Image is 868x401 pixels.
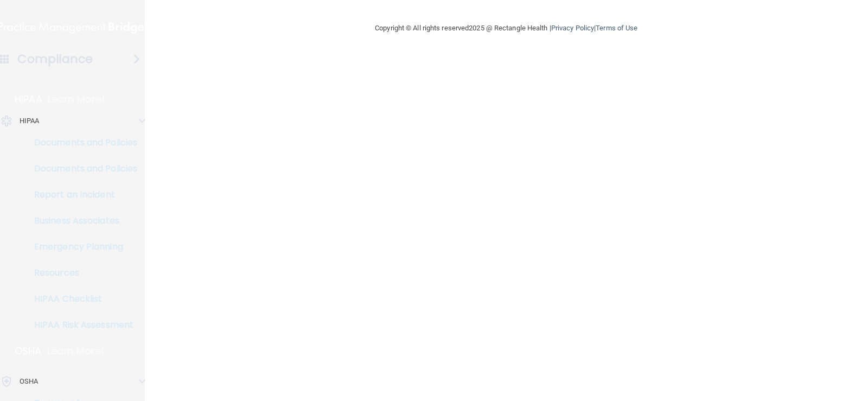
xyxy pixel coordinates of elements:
p: HIPAA Checklist [7,294,155,304]
p: Documents and Policies [7,137,155,148]
p: Learn More! [48,93,105,106]
p: Report an Incident [7,189,155,200]
h4: Compliance [17,52,93,67]
p: OSHA [20,375,38,388]
p: Emergency Planning [7,241,155,252]
p: Business Associates [7,215,155,226]
p: Learn More! [47,345,105,358]
p: OSHA [15,345,42,358]
div: Copyright © All rights reserved 2025 @ Rectangle Health | | [308,11,704,46]
a: Privacy Policy [551,24,594,32]
p: Documents and Policies [7,163,155,174]
p: HIPAA [20,114,40,128]
p: HIPAA Risk Assessment [7,320,155,330]
p: Resources [7,268,155,278]
p: HIPAA [15,93,42,106]
a: Terms of Use [596,24,637,32]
